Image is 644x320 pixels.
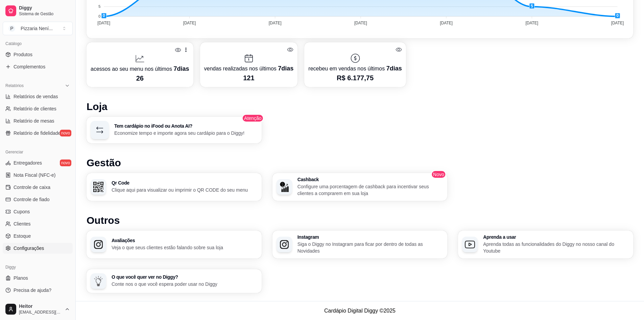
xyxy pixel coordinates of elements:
[112,275,258,279] h3: O que você quer ver no Diggy?
[279,182,289,192] img: Cashback
[14,63,45,70] span: Complementos
[19,5,70,11] span: Diggy
[3,38,73,49] div: Catálogo
[183,21,196,25] tspan: [DATE]
[14,172,55,178] span: Nota Fiscal (NFC-e)
[14,130,61,136] span: Relatório de fidelidade
[3,285,73,296] a: Precisa de ajuda?
[93,239,103,250] img: Avaliações
[3,243,73,254] a: Configurações
[3,157,73,168] a: Entregadoresnovo
[112,238,258,243] h3: Avaliações
[440,21,453,25] tspan: [DATE]
[87,157,633,169] h1: Gestão
[297,177,444,182] h3: Cashback
[3,91,73,102] a: Relatórios de vendas
[483,241,629,254] p: Aprenda todas as funcionalidades do Diggy no nosso canal do Youtube
[483,235,629,239] h3: Aprenda a usar
[14,159,42,166] span: Entregadores
[3,262,73,273] div: Diggy
[8,25,15,32] span: P
[14,184,50,191] span: Controle de caixa
[14,275,28,281] span: Planos
[19,303,62,310] span: Heitor
[93,276,103,286] img: O que você quer ver no Diggy?
[3,231,73,241] a: Estoque
[3,273,73,283] a: Planos
[3,22,73,35] button: Select a team
[3,103,73,114] a: Relatório de clientes
[93,182,103,192] img: Qr Code
[98,4,100,8] tspan: 5
[14,220,31,227] span: Clientes
[173,65,189,72] span: 7 dias
[204,64,294,73] p: vendas realizadas nos últimos
[354,21,367,25] tspan: [DATE]
[297,241,444,254] p: Siga o Diggy no Instagram para ficar por dentro de todas as Novidades
[87,214,633,227] h1: Outros
[272,231,448,258] button: InstagramInstagramSiga o Diggy no Instagram para ficar por dentro de todas as Novidades
[3,61,73,72] a: Complementos
[465,239,475,250] img: Aprenda a usar
[3,301,73,317] button: Heitor[EMAIL_ADDRESS][DOMAIN_NAME]
[112,180,258,185] h3: Qr Code
[458,231,633,258] button: Aprenda a usarAprenda a usarAprenda todas as funcionalidades do Diggy no nosso canal do Youtube
[87,269,262,293] button: O que você quer ver no Diggy?O que você quer ver no Diggy?Conte nos o que você espera poder usar ...
[114,130,258,136] p: Economize tempo e importe agora seu cardápio para o Diggy!
[297,183,444,197] p: Configure uma porcentagem de cashback para incentivar seus clientes a comprarem em sua loja
[611,21,624,25] tspan: [DATE]
[14,233,31,239] span: Estoque
[21,25,53,32] div: Pizzaria Není ...
[91,73,189,83] p: 26
[14,208,30,215] span: Cupons
[87,231,262,258] button: AvaliaçõesAvaliaçõesVeja o que seus clientes estão falando sobre sua loja
[279,239,289,250] img: Instagram
[269,21,282,25] tspan: [DATE]
[3,128,73,138] a: Relatório de fidelidadenovo
[112,244,258,251] p: Veja o que seus clientes estão falando sobre sua loja
[431,170,446,178] span: Novo
[91,64,189,73] p: acessos ao seu menu nos últimos
[272,173,448,201] button: CashbackCashbackConfigure uma porcentagem de cashback para incentivar seus clientes a comprarem e...
[14,93,58,100] span: Relatórios de vendas
[87,117,262,143] button: Tem cardápio no iFood ou Anota AI?Economize tempo e importe agora seu cardápio para o Diggy!
[98,14,100,18] tspan: 0
[297,235,444,239] h3: Instagram
[242,114,263,122] span: Atenção
[19,11,70,17] span: Sistema de Gestão
[87,101,633,113] h1: Loja
[14,105,56,112] span: Relatório de clientes
[3,170,73,180] a: Nota Fiscal (NFC-e)
[3,194,73,205] a: Controle de fiado
[97,21,110,25] tspan: [DATE]
[5,83,24,88] span: Relatórios
[114,124,258,128] h3: Tem cardápio no iFood ou Anota AI?
[308,64,402,73] p: recebeu em vendas nos últimos
[14,245,44,252] span: Configurações
[14,196,50,203] span: Controle de fiado
[19,310,62,315] span: [EMAIL_ADDRESS][DOMAIN_NAME]
[3,206,73,217] a: Cupons
[3,218,73,229] a: Clientes
[204,73,294,83] p: 121
[525,21,538,25] tspan: [DATE]
[3,3,73,19] a: DiggySistema de Gestão
[14,287,51,294] span: Precisa de ajuda?
[3,182,73,193] a: Controle de caixa
[308,73,402,83] p: R$ 6.177,75
[3,49,73,60] a: Produtos
[14,118,54,124] span: Relatório de mesas
[112,187,258,193] p: Clique aqui para visualizar ou imprimir o QR CODE do seu menu
[386,65,402,72] span: 7 dias
[3,147,73,157] div: Gerenciar
[14,51,32,58] span: Produtos
[87,173,262,201] button: Qr CodeQr CodeClique aqui para visualizar ou imprimir o QR CODE do seu menu
[112,281,258,287] p: Conte nos o que você espera poder usar no Diggy
[278,65,293,72] span: 7 dias
[3,115,73,126] a: Relatório de mesas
